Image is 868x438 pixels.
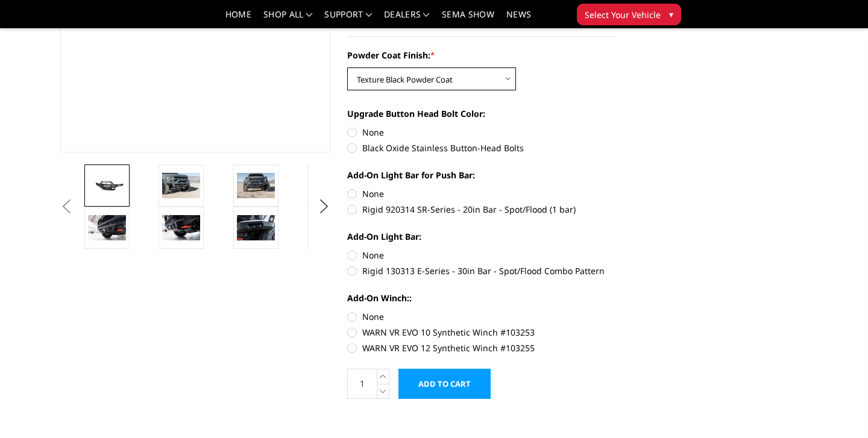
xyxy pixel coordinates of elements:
[237,173,275,198] img: 2021-2025 Ford Raptor - Freedom Series - Baja Front Bumper (winch mount)
[347,264,617,277] label: Rigid 130313 E-Series - 30in Bar - Spot/Flood Combo Pattern
[347,203,617,216] label: Rigid 920314 SR-Series - 20in Bar - Spot/Flood (1 bar)
[347,126,617,139] label: None
[263,10,312,28] a: shop all
[442,10,494,28] a: SEMA Show
[315,198,333,216] button: Next
[347,310,617,323] label: None
[347,292,617,304] label: Add-On Winch::
[88,177,126,194] img: 2021-2025 Ford Raptor - Freedom Series - Baja Front Bumper (winch mount)
[347,107,617,120] label: Upgrade Button Head Bolt Color:
[88,215,126,240] img: 2021-2025 Ford Raptor - Freedom Series - Baja Front Bumper (winch mount)
[162,173,200,198] img: 2021-2025 Ford Raptor - Freedom Series - Baja Front Bumper (winch mount)
[347,326,617,339] label: WARN VR EVO 10 Synthetic Winch #103253
[347,187,617,200] label: None
[57,198,75,216] button: Previous
[347,230,617,243] label: Add-On Light Bar:
[162,215,200,240] img: 2021-2025 Ford Raptor - Freedom Series - Baja Front Bumper (winch mount)
[347,342,617,354] label: WARN VR EVO 12 Synthetic Winch #103255
[577,4,681,25] button: Select Your Vehicle
[506,10,531,28] a: News
[347,49,617,61] label: Powder Coat Finish:
[324,10,372,28] a: Support
[384,10,430,28] a: Dealers
[585,8,661,21] span: Select Your Vehicle
[347,142,617,154] label: Black Oxide Stainless Button-Head Bolts
[347,169,617,181] label: Add-On Light Bar for Push Bar:
[237,215,275,240] img: 2021-2025 Ford Raptor - Freedom Series - Baja Front Bumper (winch mount)
[225,10,251,28] a: Home
[669,8,673,20] span: ▾
[398,369,491,399] input: Add to Cart
[347,249,617,261] label: None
